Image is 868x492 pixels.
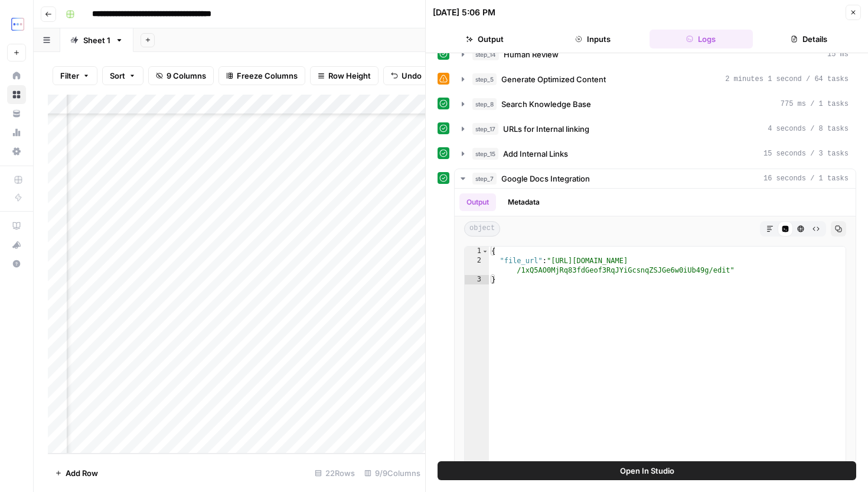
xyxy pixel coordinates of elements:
[110,70,125,82] span: Sort
[7,85,26,104] a: Browse
[433,30,536,48] button: Output
[464,221,500,237] span: object
[7,14,28,35] img: TripleDart Logo
[455,70,856,89] button: 2 minutes 1 second / 64 tasks
[768,124,849,134] span: 4 seconds / 8 tasks
[7,254,26,273] button: Help + Support
[148,66,214,85] button: 9 Columns
[7,104,26,123] a: Your Data
[455,169,856,188] button: 16 seconds / 1 tasks
[7,142,26,161] a: Settings
[541,30,644,48] button: Inputs
[383,66,429,85] button: Undo
[53,66,97,85] button: Filter
[455,119,856,138] button: 4 seconds / 8 tasks
[758,30,861,48] button: Details
[455,189,856,484] div: 16 seconds / 1 tasks
[433,7,495,18] div: [DATE] 5:06 PM
[503,148,568,160] span: Add Internal Links
[827,49,849,60] span: 15 ms
[501,173,590,184] span: Google Docs Integration
[763,173,849,184] span: 16 seconds / 1 tasks
[83,34,110,46] div: Sheet 1
[60,28,133,52] a: Sheet 1
[465,275,489,284] div: 3
[310,464,360,483] div: 22 Rows
[725,74,849,85] span: 2 minutes 1 second / 64 tasks
[310,66,378,85] button: Row Height
[504,48,559,60] span: Human Review
[7,66,26,85] a: Home
[438,461,856,480] button: Open In Studio
[7,216,26,235] a: AirOps Academy
[328,70,371,82] span: Row Height
[459,193,496,211] button: Output
[650,30,753,48] button: Logs
[503,123,589,135] span: URLs for Internal linking
[472,173,497,184] span: step_7
[472,98,497,110] span: step_8
[66,467,98,479] span: Add Row
[465,247,489,256] div: 1
[472,48,499,60] span: step_14
[237,70,298,82] span: Freeze Columns
[7,235,26,254] button: What's new?
[465,256,489,275] div: 2
[455,45,856,64] button: 15 ms
[218,66,305,85] button: Freeze Columns
[482,247,488,256] span: Toggle code folding, rows 1 through 3
[60,70,79,82] span: Filter
[781,99,849,109] span: 775 ms / 1 tasks
[472,123,498,135] span: step_17
[7,9,26,39] button: Workspace: TripleDart
[48,464,105,483] button: Add Row
[501,98,591,110] span: Search Knowledge Base
[402,70,422,82] span: Undo
[360,464,425,483] div: 9/9 Columns
[501,73,606,85] span: Generate Optimized Content
[620,465,674,477] span: Open In Studio
[472,148,498,160] span: step_15
[472,73,497,85] span: step_5
[763,148,849,159] span: 15 seconds / 3 tasks
[8,236,25,254] div: What's new?
[7,123,26,142] a: Usage
[102,66,143,85] button: Sort
[167,70,206,82] span: 9 Columns
[455,95,856,114] button: 775 ms / 1 tasks
[501,193,547,211] button: Metadata
[455,144,856,163] button: 15 seconds / 3 tasks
